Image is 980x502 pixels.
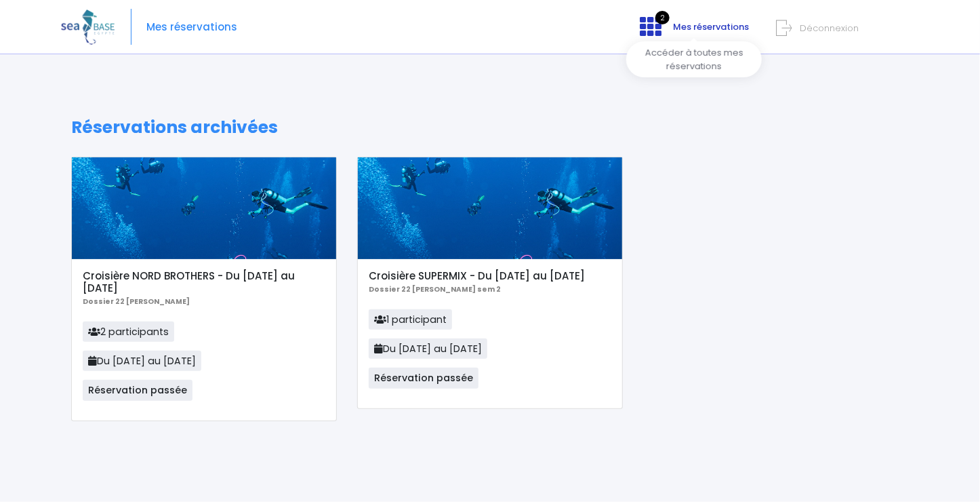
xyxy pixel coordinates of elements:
span: 2 participants [83,322,174,342]
span: Déconnexion [800,22,859,35]
span: Réservation passée [83,380,192,400]
b: Dossier 22 [PERSON_NAME] [83,296,190,307]
span: Réservation passée [369,368,478,388]
div: Accéder à toutes mes réservations [626,41,762,77]
span: Du [DATE] au [DATE] [83,351,201,371]
h5: Croisière NORD BROTHERS - Du [DATE] au [DATE] [83,270,325,294]
b: Dossier 22 [PERSON_NAME] sem 2 [369,284,501,294]
h5: Croisière SUPERMIX - Du [DATE] au [DATE] [369,270,611,282]
span: 2 [655,11,670,24]
a: 2 Mes réservations [629,25,757,38]
span: Du [DATE] au [DATE] [369,339,487,359]
span: Mes réservations [673,20,749,33]
h1: Réservations archivées [71,117,909,138]
span: 1 participant [369,309,452,330]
